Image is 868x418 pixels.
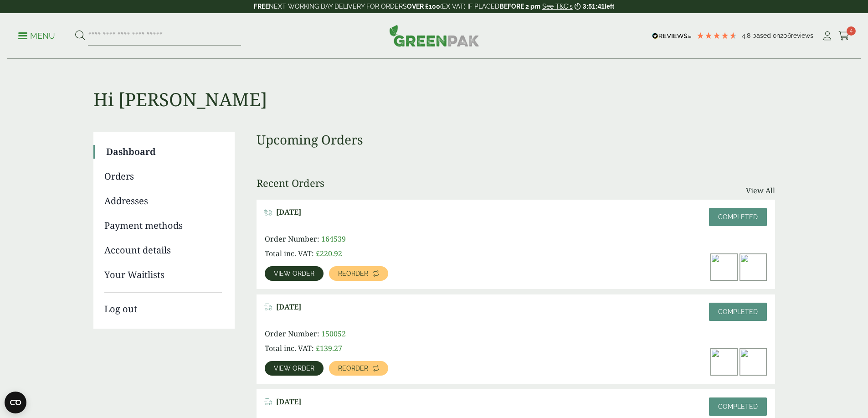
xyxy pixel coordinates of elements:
span: View order [274,365,314,372]
i: My Account [822,31,833,41]
a: Reorder [329,266,388,281]
span: 164539 [321,234,346,244]
span: View order [274,270,314,277]
a: View order [265,266,324,281]
span: Reorder [338,365,368,372]
a: Menu [18,31,55,40]
bdi: 220.92 [316,248,342,258]
strong: FREE [254,3,269,10]
p: Menu [18,31,55,41]
span: 206 [780,32,791,39]
a: Your Waitlists [104,268,222,282]
a: See T&C's [542,3,573,10]
h3: Recent Orders [257,177,324,189]
i: Cart [838,31,850,41]
span: Reorder [338,270,368,277]
strong: OVER £100 [407,3,440,10]
img: Standard-Black-Chip-Scoop-Large-300x200.jpg [711,254,737,280]
a: Dashboard [106,145,222,159]
strong: BEFORE 2 pm [499,3,540,10]
span: [DATE] [276,208,301,217]
img: Large-Black-Chip-Scoop-Large-300x200.jpg [740,254,766,280]
span: [DATE] [276,303,301,311]
a: Reorder [329,361,388,376]
span: Based on [752,32,780,39]
span: 4.8 [742,32,752,39]
span: Total inc. VAT: [265,343,314,353]
a: Account details [104,243,222,257]
div: 4.79 Stars [696,31,737,40]
span: 4 [847,26,856,36]
span: Order Number: [265,329,319,339]
span: Total inc. VAT: [265,248,314,258]
span: £ [316,248,320,258]
img: REVIEWS.io [652,33,692,39]
a: View order [265,361,324,376]
span: reviews [791,32,813,39]
span: left [605,3,614,10]
span: Completed [718,308,758,315]
img: GreenPak Supplies [389,25,479,46]
img: Standard-Black-Chip-Scoop-Large-300x200.jpg [711,349,737,375]
a: Addresses [104,194,222,208]
a: 4 [838,29,850,43]
span: Order Number: [265,234,319,244]
a: Payment methods [104,219,222,232]
img: Large-Black-Chip-Scoop-Large-300x200.jpg [740,349,766,375]
h1: Hi [PERSON_NAME] [93,59,775,110]
span: Completed [718,403,758,410]
button: Open CMP widget [5,392,26,413]
a: View All [746,185,775,196]
a: Log out [104,293,222,316]
a: Orders [104,170,222,183]
span: Completed [718,213,758,221]
bdi: 139.27 [316,343,342,353]
span: 3:51:41 [583,3,605,10]
span: [DATE] [276,397,301,406]
span: £ [316,343,320,353]
h3: Upcoming Orders [257,132,775,148]
span: 150052 [321,329,346,339]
